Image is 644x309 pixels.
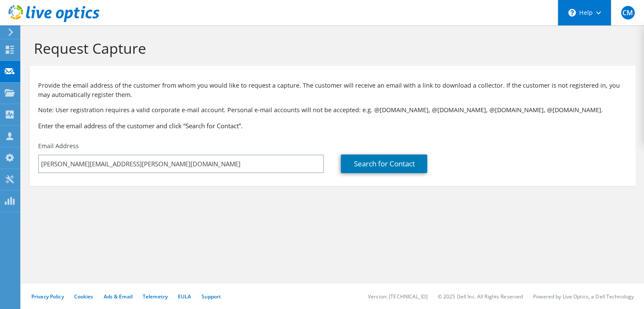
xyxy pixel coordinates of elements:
h3: Enter the email address of the customer and click “Search for Contact”. [38,121,627,130]
a: Ads & Email [104,293,133,300]
svg: \n [568,9,576,17]
p: Provide the email address of the customer from whom you would like to request a capture. The cust... [38,81,627,99]
li: Version: [TECHNICAL_ID] [368,293,428,300]
li: © 2025 Dell Inc. All Rights Reserved [438,293,523,300]
a: Telemetry [143,293,168,300]
a: Cookies [74,293,94,300]
a: Search for Contact [341,154,427,173]
a: Support [201,293,221,300]
h1: Request Capture [34,39,627,57]
p: Note: User registration requires a valid corporate e-mail account. Personal e-mail accounts will ... [38,105,627,115]
label: Email Address [38,142,79,150]
li: Powered by Live Optics, a Dell Technology [533,293,634,300]
a: Privacy Policy [31,293,64,300]
a: EULA [178,293,191,300]
span: CM [621,6,635,19]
